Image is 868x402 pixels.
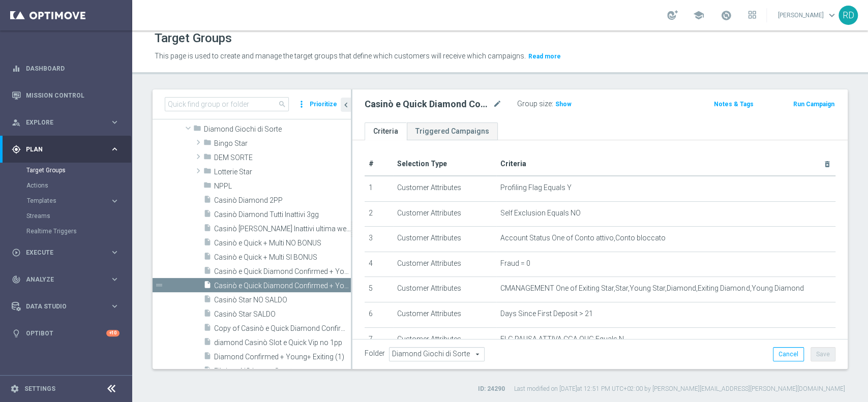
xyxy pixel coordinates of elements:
[203,138,212,150] i: folder
[26,119,110,126] span: Explore
[514,385,845,393] label: Last modified on [DATE] at 12:51 PM UTC+02:00 by [PERSON_NAME][EMAIL_ADDRESS][PERSON_NAME][DOMAIN...
[203,195,212,207] i: insert_drive_file
[110,144,119,154] i: keyboard_arrow_right
[214,296,351,304] span: Casin&#xF2; Star NO SALDO
[12,248,110,257] div: Execute
[12,275,110,284] div: Analyze
[12,145,21,154] i: gps_fixed
[500,259,530,268] span: Fraud = 0
[203,181,212,193] i: folder
[393,227,497,252] td: Customer Attributes
[407,122,498,140] a: Triggered Campaigns
[203,352,212,363] i: insert_drive_file
[308,98,339,111] button: Prioritize
[365,227,393,252] td: 3
[11,329,120,337] button: lightbulb Optibot +10
[110,196,119,206] i: keyboard_arrow_right
[713,99,755,110] button: Notes & Tags
[365,176,393,201] td: 1
[203,266,212,278] i: insert_drive_file
[500,160,526,168] span: Criteria
[214,182,351,191] span: NPPL
[365,252,393,277] td: 4
[214,353,351,361] span: Diamond Confirmed &#x2B; Young&#x2B; Exiting (1)
[214,239,351,248] span: Casin&#xF2; e Quick &#x2B; Multi NO BONUS
[500,183,572,192] span: Profiling Flag Equals Y
[214,196,351,205] span: Casin&#xF2; Diamond 2PP
[26,197,120,205] button: Templates keyboard_arrow_right
[12,275,21,284] i: track_changes
[12,145,110,154] div: Plan
[27,198,110,204] div: Templates
[365,349,385,358] label: Folder
[365,201,393,227] td: 2
[26,82,119,109] a: Mission Control
[500,310,593,318] span: Days Since First Deposit > 21
[839,6,858,25] div: RD
[24,386,55,392] a: Settings
[214,210,351,219] span: Casin&#xF2; Diamond Tutti Inattivi 3gg
[26,178,131,193] div: Actions
[278,100,286,108] span: search
[203,281,212,292] i: insert_drive_file
[26,166,106,174] a: Target Groups
[203,224,212,235] i: insert_drive_file
[11,249,120,257] button: play_circle_outline Execute keyboard_arrow_right
[826,10,837,21] span: keyboard_arrow_down
[214,310,351,319] span: Casin&#xF2; Star SALDO
[110,274,119,284] i: keyboard_arrow_right
[214,324,351,333] span: Copy of Casin&#xF2; e Quick Diamond Confirmed &#x2B; Young&#x2B; Exiting
[203,309,212,321] i: insert_drive_file
[204,125,351,134] span: Diamond Giochi di Sorte
[214,225,351,233] span: Casin&#xF2; Diamond Tutti Inattivi ultima week
[26,227,106,235] a: Realtime Triggers
[393,277,497,302] td: Customer Attributes
[26,276,110,283] span: Analyze
[11,302,120,311] div: Data Studio keyboard_arrow_right
[11,145,120,153] div: gps_fixed Plan keyboard_arrow_right
[393,302,497,327] td: Customer Attributes
[393,152,497,176] th: Selection Type
[552,100,553,108] label: :
[10,384,19,393] i: settings
[214,168,351,176] span: Lotterie Star
[214,338,351,347] span: diamond Casin&#xF2; Slot e Quick Vip no 1pp
[26,320,106,347] a: Optibot
[214,267,351,276] span: Casin&#xF2; e Quick Diamond Confirmed &#x2B; Young&#x2B; Exiting
[110,117,119,127] i: keyboard_arrow_right
[214,367,351,376] span: Filtri per NO bonus Sport
[165,97,289,111] input: Quick find group or folder
[26,55,119,82] a: Dashboard
[365,98,491,110] h2: Casinò e Quick Diamond Confirmed + Young+ Exiting > 25 anni
[500,209,581,218] span: Self Exclusion Equals NO
[11,118,120,127] div: person_search Explore keyboard_arrow_right
[26,163,131,178] div: Target Groups
[517,100,552,108] label: Group size
[214,253,351,262] span: Casin&#xF2; e Quick &#x2B; Multi SI BONUS
[341,100,351,110] i: chevron_left
[296,97,307,111] i: more_vert
[11,275,120,284] button: track_changes Analyze keyboard_arrow_right
[12,118,110,127] div: Explore
[393,252,497,277] td: Customer Attributes
[203,209,212,221] i: insert_drive_file
[555,101,572,108] span: Show
[365,327,393,353] td: 7
[203,252,212,264] i: insert_drive_file
[110,301,119,311] i: keyboard_arrow_right
[155,31,232,46] h1: Target Groups
[12,64,21,73] i: equalizer
[155,52,526,60] span: This page is used to create and manage the target groups that define which customers will receive...
[203,366,212,378] i: insert_drive_file
[478,385,505,393] label: ID: 24290
[193,124,201,136] i: folder
[12,329,21,338] i: lightbulb
[365,277,393,302] td: 5
[26,146,110,152] span: Plan
[27,198,100,204] span: Templates
[493,98,502,110] i: mode_edit
[203,167,212,178] i: folder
